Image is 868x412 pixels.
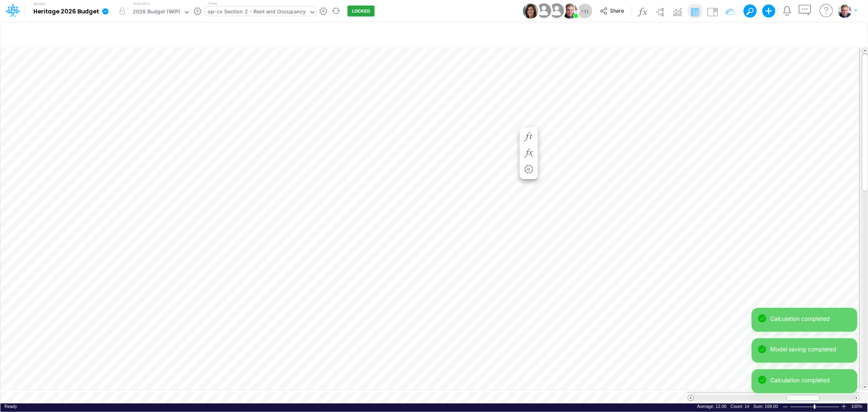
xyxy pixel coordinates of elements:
div: In Ready mode [4,403,17,410]
label: Model [33,2,46,7]
div: Zoom [790,403,841,410]
span: Ready [4,404,17,409]
span: Sum: 168.00 [754,404,778,409]
div: Zoom Out [782,404,789,410]
div: Zoom level [851,403,864,410]
div: Zoom In [841,403,847,410]
div: Zoom [814,405,816,409]
a: Notifications [783,6,792,15]
b: Heritage 2026 Budget [33,8,99,15]
div: Calculation completed [770,314,851,323]
button: LOCKED [348,6,375,17]
span: Average: 12.00 [697,404,726,409]
span: + 31 [581,9,589,14]
div: Number of selected cells that contain data [730,403,749,410]
span: 100% [851,403,864,410]
img: User Image Icon [547,2,566,20]
img: User Image Icon [523,3,538,19]
div: Average of selected cells [697,403,726,410]
div: Model saving completed [770,345,851,353]
span: Share [610,7,624,13]
label: View [208,0,217,7]
div: Sum of selected cells [754,403,778,410]
img: User Image Icon [562,3,577,19]
input: Type a title here [7,26,691,42]
div: Calculation completed [770,376,851,384]
label: Scenario [133,0,150,7]
div: 2026 Budget (WIP) [133,8,180,17]
img: User Image Icon [535,2,553,20]
div: op-cv Section 2 - Rent and Occupancy [208,8,306,17]
span: Count: 14 [730,404,749,409]
button: Share [596,5,630,18]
